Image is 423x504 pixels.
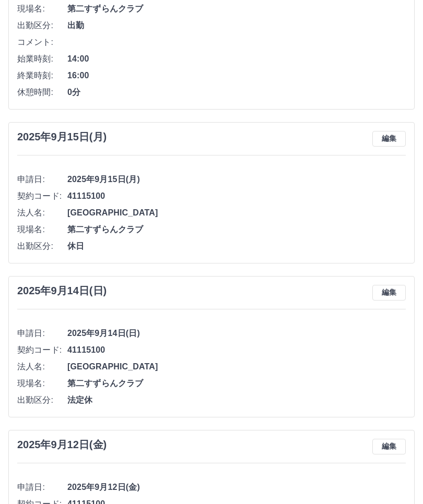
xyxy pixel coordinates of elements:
[17,173,67,186] span: 申請日:
[67,173,406,186] span: 2025年9月15日(月)
[67,394,406,406] span: 法定休
[17,190,67,202] span: 契約コード:
[67,69,406,82] span: 16:00
[17,240,67,253] span: 出勤区分:
[67,377,406,390] span: 第二すずらんクラブ
[372,439,406,454] button: 編集
[17,207,67,219] span: 法人名:
[17,327,67,340] span: 申請日:
[67,240,406,253] span: 休日
[17,36,67,49] span: コメント:
[67,19,406,32] span: 出勤
[67,207,406,219] span: [GEOGRAPHIC_DATA]
[67,53,406,65] span: 14:00
[17,223,67,236] span: 現場名:
[17,19,67,32] span: 出勤区分:
[67,86,406,99] span: 0分
[17,439,107,451] h3: 2025年9月12日(金)
[17,394,67,406] span: 出勤区分:
[67,361,406,373] span: [GEOGRAPHIC_DATA]
[17,86,67,99] span: 休憩時間:
[17,53,67,65] span: 始業時刻:
[67,223,406,236] span: 第二すずらんクラブ
[17,481,67,494] span: 申請日:
[372,285,406,301] button: 編集
[67,3,406,15] span: 第二すずらんクラブ
[17,3,67,15] span: 現場名:
[67,190,406,202] span: 41115100
[67,344,406,356] span: 41115100
[17,69,67,82] span: 終業時刻:
[67,327,406,340] span: 2025年9月14日(日)
[17,344,67,356] span: 契約コード:
[17,361,67,373] span: 法人名:
[17,131,107,143] h3: 2025年9月15日(月)
[17,285,107,297] h3: 2025年9月14日(日)
[372,131,406,147] button: 編集
[17,377,67,390] span: 現場名:
[67,481,406,494] span: 2025年9月12日(金)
